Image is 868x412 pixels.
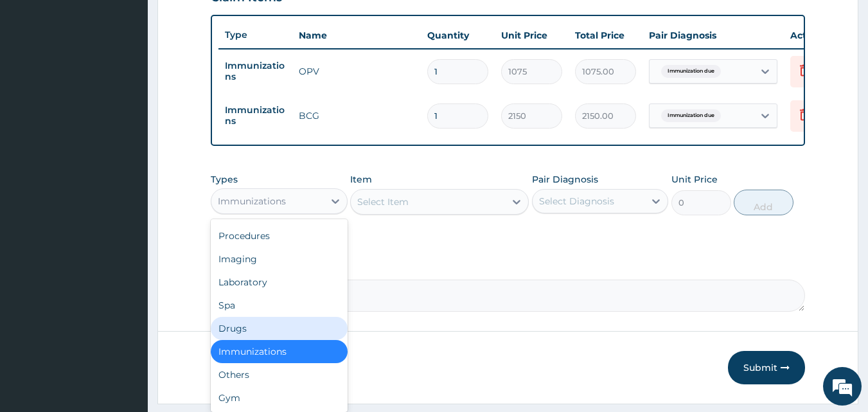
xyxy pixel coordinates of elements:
[218,195,286,208] div: Immunizations
[642,22,784,48] th: Pair Diagnosis
[211,247,348,271] div: Imaging
[211,386,348,409] div: Gym
[211,317,348,340] div: Drugs
[75,124,177,254] span: We're online!
[671,173,718,186] label: Unit Price
[211,6,242,37] div: Minimize live chat window
[292,103,421,129] td: BCG
[292,22,421,48] th: Name
[734,190,793,215] button: Add
[539,195,614,208] div: Select Diagnosis
[211,294,348,317] div: Spa
[350,173,372,186] label: Item
[292,58,421,84] td: OPV
[6,275,245,320] textarea: Type your message and hit 'Enter'
[218,98,292,133] td: Immunizations
[211,262,806,273] label: Comment
[661,65,721,78] span: Immunization due
[211,363,348,386] div: Others
[211,174,238,185] label: Types
[728,351,805,384] button: Submit
[211,340,348,363] div: Immunizations
[211,271,348,294] div: Laboratory
[784,22,848,48] th: Actions
[532,173,598,186] label: Pair Diagnosis
[357,195,409,208] div: Select Item
[661,109,721,122] span: Immunization due
[218,54,292,89] td: Immunizations
[569,22,642,48] th: Total Price
[495,22,569,48] th: Unit Price
[24,64,52,96] img: d_794563401_company_1708531726252_794563401
[218,23,292,47] th: Type
[67,72,216,89] div: Chat with us now
[421,22,495,48] th: Quantity
[211,224,348,247] div: Procedures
